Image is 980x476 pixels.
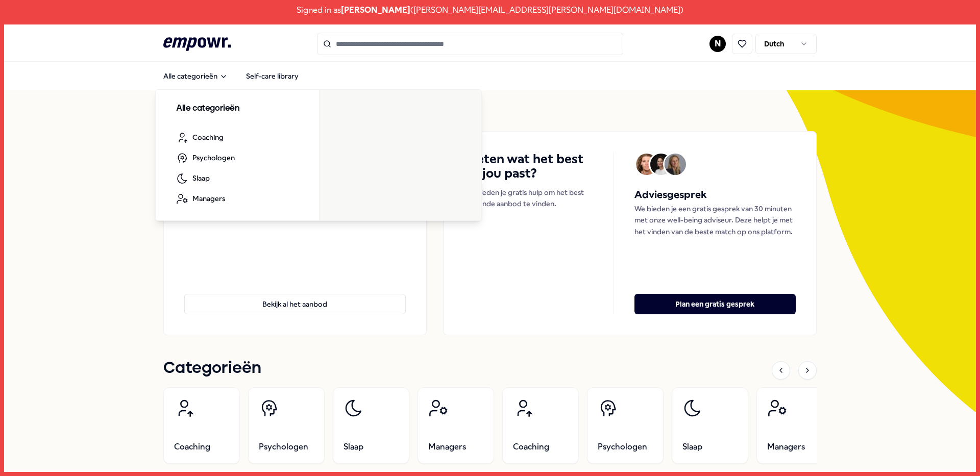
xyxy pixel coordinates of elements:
[634,187,796,203] h5: Adviesgesprek
[756,387,833,464] a: Managers
[333,387,409,464] a: Slaap
[767,441,805,453] span: Managers
[650,154,672,175] img: Avatar
[344,441,363,453] span: Slaap
[502,387,579,464] a: Coaching
[238,66,307,86] a: Self-care library
[587,387,664,464] a: Psychologen
[184,294,406,314] button: Bekijk al het aanbod
[418,387,494,464] a: Managers
[513,441,549,453] span: Coaching
[464,187,593,210] p: We bieden je gratis hulp om het best passende aanbod te vinden.
[682,441,702,453] span: Slaap
[259,441,308,453] span: Psychologen
[174,441,210,453] span: Coaching
[634,294,796,314] button: Plan een gratis gesprek
[634,203,796,237] p: We bieden je een gratis gesprek van 30 minuten met onze well-being adviseur. Deze helpt je met he...
[248,387,325,464] a: Psychologen
[665,154,686,175] img: Avatar
[163,387,240,464] a: Coaching
[155,66,307,86] nav: Main
[155,66,236,86] button: Alle categorieën
[428,441,466,453] span: Managers
[464,152,593,181] h4: Weten wat het best bij jou past?
[598,441,647,453] span: Psychologen
[672,387,748,464] a: Slaap
[341,4,410,17] span: [PERSON_NAME]
[317,33,623,55] input: Search for products, categories or subcategories
[709,36,726,52] button: N
[163,356,261,381] h1: Categorieën
[636,154,657,175] img: Avatar
[184,278,406,314] a: Bekijk al het aanbod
